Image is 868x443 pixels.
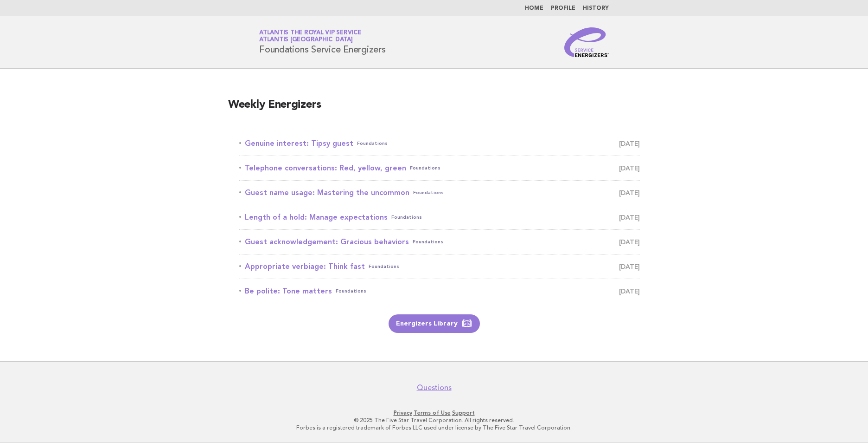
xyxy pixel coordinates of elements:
[150,417,718,424] p: © 2025 The Five Star Travel Corporation. All rights reserved.
[619,137,640,150] span: [DATE]
[619,211,640,224] span: [DATE]
[417,383,452,392] a: Questions
[239,235,640,248] a: Guest acknowledgement: Gracious behaviorsFoundations [DATE]
[259,30,361,43] a: Atlantis the Royal VIP ServiceAtlantis [GEOGRAPHIC_DATA]
[336,285,366,298] span: Foundations
[391,211,422,224] span: Foundations
[410,162,440,175] span: Foundations
[452,410,475,416] a: Support
[583,6,609,11] a: History
[239,137,640,150] a: Genuine interest: Tipsy guestFoundations [DATE]
[564,27,609,57] img: Service Energizers
[259,37,353,43] span: Atlantis [GEOGRAPHIC_DATA]
[239,186,640,199] a: Guest name usage: Mastering the uncommonFoundations [DATE]
[357,137,388,150] span: Foundations
[369,260,399,273] span: Foundations
[239,162,640,175] a: Telephone conversations: Red, yellow, greenFoundations [DATE]
[413,186,444,199] span: Foundations
[239,260,640,273] a: Appropriate verbiage: Think fastFoundations [DATE]
[394,410,412,416] a: Privacy
[619,285,640,298] span: [DATE]
[150,409,718,417] p: · ·
[239,285,640,298] a: Be polite: Tone mattersFoundations [DATE]
[619,162,640,175] span: [DATE]
[389,314,480,333] a: Energizers Library
[228,98,640,120] h2: Weekly Energizers
[619,260,640,273] span: [DATE]
[413,235,443,248] span: Foundations
[239,211,640,224] a: Length of a hold: Manage expectationsFoundations [DATE]
[551,6,575,11] a: Profile
[259,30,386,54] h1: Foundations Service Energizers
[619,235,640,248] span: [DATE]
[619,186,640,199] span: [DATE]
[414,410,451,416] a: Terms of Use
[525,6,543,11] a: Home
[150,424,718,431] p: Forbes is a registered trademark of Forbes LLC used under license by The Five Star Travel Corpora...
